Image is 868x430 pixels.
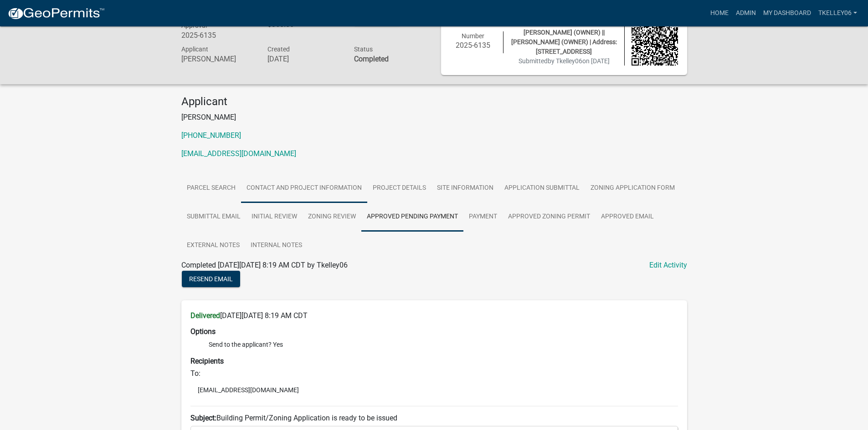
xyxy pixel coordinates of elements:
h6: [DATE][DATE] 8:19 AM CDT [190,311,678,320]
span: Applicant [181,46,208,53]
strong: Options [190,327,216,336]
a: Approved Zoning Permit [503,202,596,232]
strong: Delivered [190,311,220,320]
a: Approved Email [596,202,659,232]
h6: 2025-6135 [181,31,254,40]
img: QR code [632,19,678,66]
a: Zoning Review [303,202,361,232]
span: by Tkelley06 [548,57,582,65]
span: Created [267,46,290,53]
strong: Recipients [190,357,224,365]
span: Number [462,32,484,40]
a: Payment [463,202,503,232]
a: Tkelley06 [815,5,861,22]
a: Admin [732,5,760,22]
a: Zoning Application Form [585,174,680,203]
li: Send to the applicant? Yes [209,340,678,349]
li: [EMAIL_ADDRESS][DOMAIN_NAME] [190,383,678,397]
a: My Dashboard [760,5,815,22]
a: Home [707,5,732,22]
a: Edit Activity [649,260,687,271]
a: Site Information [431,174,499,203]
h6: 2025-6135 [450,41,497,50]
a: Parcel search [181,174,241,203]
button: Resend Email [182,271,240,287]
strong: Completed [354,55,389,63]
h4: Applicant [181,95,687,108]
h6: Building Permit/Zoning Application is ready to be issued [190,414,678,422]
a: [EMAIL_ADDRESS][DOMAIN_NAME] [181,149,296,158]
a: [PHONE_NUMBER] [181,131,241,140]
span: Resend Email [189,275,233,283]
a: Project Details [367,174,431,203]
p: [PERSON_NAME] [181,112,687,123]
a: Approved Pending Payment [361,202,463,232]
strong: Subject: [190,414,216,422]
h6: [DATE] [267,55,340,63]
span: Submitted on [DATE] [519,57,610,65]
a: Application Submittal [499,174,585,203]
a: Initial Review [246,202,303,232]
span: Status [354,46,373,53]
a: External Notes [181,231,245,260]
a: Internal Notes [245,231,308,260]
h6: [PERSON_NAME] [181,55,254,63]
span: Completed [DATE][DATE] 8:19 AM CDT by Tkelley06 [181,261,348,269]
a: Contact and Project Information [241,174,367,203]
h6: To: [190,369,678,378]
a: Submittal Email [181,202,246,232]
